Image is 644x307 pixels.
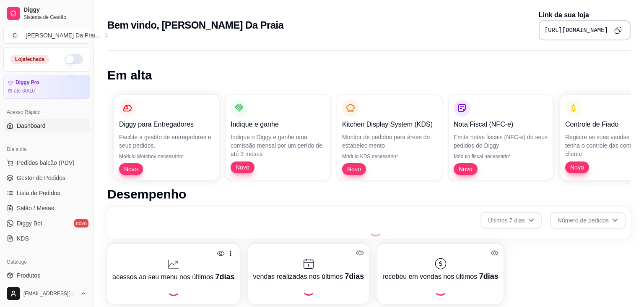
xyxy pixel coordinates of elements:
[121,165,141,173] span: Novo
[231,133,325,158] p: Indique o Diggy e ganhe uma comissão mensal por um perído de até 3 meses
[119,119,214,130] p: Diggy para Entregadores
[17,204,54,212] span: Salão / Mesas
[23,6,87,14] span: Diggy
[232,163,253,172] span: Novo
[3,3,90,24] a: DiggySistema de Gestão
[114,95,219,180] button: Diggy para EntregadoresFacilite a gestão de entregadores e seus pedidos.Módulo Motoboy necessário...
[480,212,542,229] button: Últimos 7 dias
[454,119,548,130] p: Nota Fiscal (NFC-e)
[107,68,631,83] h1: Em alta
[479,272,499,281] span: 7 dias
[23,290,77,297] span: [EMAIL_ADDRESS][DOMAIN_NAME]
[65,54,83,64] button: Alterar Status
[10,55,49,64] div: Loja fechada
[345,272,364,281] span: 7 dias
[231,119,325,130] p: Indique e ganhe
[3,106,90,119] div: Acesso Rápido
[3,232,90,245] a: KDS
[119,133,214,150] p: Facilite a gestão de entregadores e seus pedidos.
[17,174,65,182] span: Gestor de Pedidos
[107,187,631,202] h1: Desempenho
[454,153,548,160] p: Módulo fiscal necessário*
[455,165,476,173] span: Novo
[337,95,442,180] button: Kitchen Display System (KDS)Monitor de pedidos para áreas do estabelecimentoMódulo KDS necessário...
[17,219,42,228] span: Diggy Bot
[342,133,437,150] p: Monitor de pedidos para áreas do estabelecimento
[3,171,90,185] a: Gestor de Pedidos
[550,212,626,229] button: Número de pedidos
[342,153,437,160] p: Módulo KDS necessário*
[3,269,90,282] a: Produtos
[17,189,60,197] span: Lista de Pedidos
[226,95,330,180] button: Indique e ganheIndique o Diggy e ganhe uma comissão mensal por um perído de até 3 mesesNovo
[567,163,587,172] span: Novo
[16,79,39,86] article: Diggy Pro
[14,87,35,94] article: até 30/10
[26,31,100,40] div: [PERSON_NAME] Da Prai ...
[344,165,364,173] span: Novo
[167,283,180,296] div: Loading
[107,19,283,32] h2: Bem vindo, [PERSON_NAME] Da Praia
[215,273,234,281] span: 7 dias
[611,24,625,37] button: Copy to clipboard
[369,223,382,236] div: Loading
[382,270,498,282] p: recebeu em vendas nos últimos
[434,282,447,296] div: Loading
[3,75,90,99] a: Diggy Proaté 30/10
[112,271,235,283] p: acessos ao seu menu nos últimos
[449,95,553,180] button: Nota Fiscal (NFC-e)Emita notas fiscais (NFC-e) do seus pedidos do DiggyMódulo fiscal necessário*Novo
[3,255,90,269] div: Catálogo
[3,119,90,132] a: Dashboard
[454,133,548,150] p: Emita notas fiscais (NFC-e) do seus pedidos do Diggy
[342,119,437,130] p: Kitchen Display System (KDS)
[119,153,214,160] p: Módulo Motoboy necessário*
[302,282,315,296] div: Loading
[539,10,631,20] p: Link da sua loja
[17,234,29,243] span: KDS
[17,122,46,130] span: Dashboard
[3,143,90,156] div: Dia a dia
[17,271,40,280] span: Produtos
[3,217,90,230] a: Diggy Botnovo
[3,201,90,215] a: Salão / Mesas
[3,283,90,304] button: [EMAIL_ADDRESS][DOMAIN_NAME]
[545,26,608,34] pre: [URL][DOMAIN_NAME]
[17,159,75,167] span: Pedidos balcão (PDV)
[10,31,19,40] span: C
[3,186,90,200] a: Lista de Pedidos
[23,14,87,21] span: Sistema de Gestão
[3,27,90,44] button: Select a team
[253,270,364,282] p: vendas realizadas nos últimos
[3,156,90,169] button: Pedidos balcão (PDV)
